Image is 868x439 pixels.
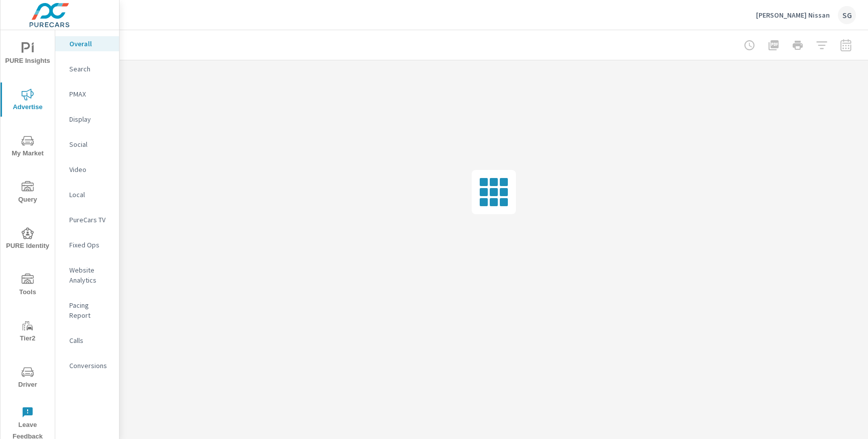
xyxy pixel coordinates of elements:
[55,112,119,127] div: Display
[69,139,111,149] p: Social
[4,366,52,391] span: Driver
[4,274,52,298] span: Tools
[55,298,119,323] div: Pacing Report
[69,300,111,320] p: Pacing Report
[69,89,111,99] p: PMAX
[4,320,52,344] span: Tier2
[4,181,52,206] span: Query
[69,190,111,200] p: Local
[69,335,111,345] p: Calls
[4,227,52,252] span: PURE Identity
[55,61,119,76] div: Search
[69,265,111,285] p: Website Analytics
[838,6,856,24] div: SG
[69,39,111,49] p: Overall
[4,42,52,67] span: PURE Insights
[69,164,111,174] p: Video
[55,358,119,373] div: Conversions
[55,36,119,51] div: Overall
[69,215,111,225] p: PureCars TV
[55,333,119,348] div: Calls
[4,135,52,159] span: My Market
[69,114,111,124] p: Display
[756,11,830,20] p: [PERSON_NAME] Nissan
[69,240,111,250] p: Fixed Ops
[55,262,119,288] div: Website Analytics
[69,361,111,371] p: Conversions
[69,64,111,74] p: Search
[4,89,52,113] span: Advertise
[55,187,119,202] div: Local
[55,137,119,152] div: Social
[55,237,119,252] div: Fixed Ops
[55,86,119,102] div: PMAX
[55,212,119,227] div: PureCars TV
[55,162,119,177] div: Video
